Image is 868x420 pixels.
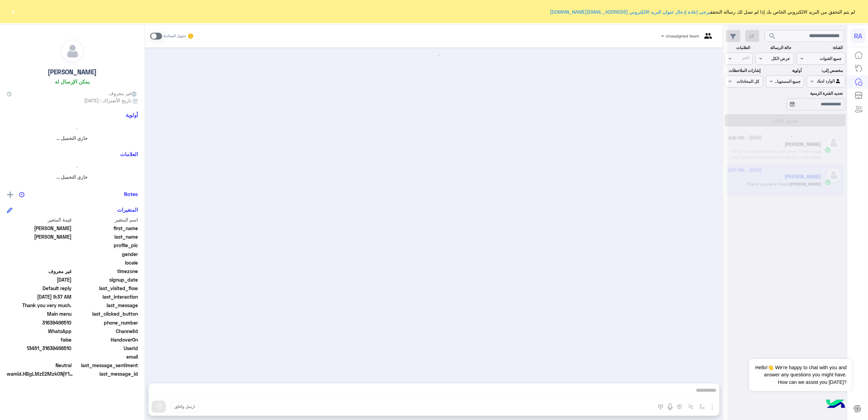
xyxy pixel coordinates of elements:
span: قيمة المتغير [7,216,72,223]
h6: المتغيرات [117,207,138,213]
a: يرجى إعادة إدخال عنوان البريد الالكتروني [EMAIL_ADDRESS][DOMAIN_NAME] [550,9,711,15]
span: غير معروف [109,90,138,97]
div: اختر [742,55,750,62]
span: null [7,251,72,258]
button: ارسل واغلق [171,401,199,412]
span: HandoverOn [73,336,138,343]
span: last_message_sentiment [73,362,138,369]
span: last_message_id [76,370,138,377]
h6: العلامات [7,151,138,157]
div: loading... [149,49,719,61]
img: teams.png [702,33,714,44]
span: Anwar Maharban [7,233,72,240]
img: defaultAdmin.png [61,40,84,63]
button: تطبيق الفلاتر [725,114,846,126]
span: null [7,259,72,266]
span: UserId [73,345,138,352]
span: تاريخ الأشتراك : [DATE] [84,97,131,104]
div: loading... [781,130,793,142]
h6: أولوية [126,112,138,118]
span: 13451_31639466510 [7,345,72,352]
div: loading... [9,122,136,134]
span: first_name [73,225,138,232]
span: profile_pic [73,242,138,249]
span: email [73,353,138,360]
div: loading... [9,161,136,173]
span: phone_number [73,319,138,326]
span: last_clicked_button [73,310,138,317]
span: ChannelId [73,328,138,335]
span: Hello!👋 We're happy to chat with you and answer any questions you might have. How can we assist y... [749,359,852,391]
span: 0 [7,362,72,369]
h6: يمكن الإرسال له [55,78,90,85]
button: × [10,8,17,15]
img: notes [19,192,25,197]
span: timezone [73,268,138,275]
label: إشارات الملاحظات [725,67,760,74]
span: wamid.HBgLMzE2Mzk0NjY1MTAVAgASGBQzQkUwNkVCQUNBNDAyMTM0ODk4NgA= [7,370,75,377]
h5: [PERSON_NAME] [48,68,97,76]
span: 2 [7,328,72,335]
span: 31639466510 [7,319,72,326]
span: Unassigned team [666,33,699,39]
img: hulul-logo.png [824,393,848,417]
span: locale [73,259,138,266]
span: Default reply [7,285,72,292]
span: 2025-06-14T20:58:51.741Z [7,276,72,283]
span: null [7,353,72,360]
label: العلامات [725,45,750,51]
span: Mohammed [7,225,72,232]
span: Main menu [7,310,72,317]
span: false [7,336,72,343]
span: last_name [73,233,138,240]
small: تحويل المحادثة [163,33,186,39]
span: غير معروف [7,268,72,275]
span: اسم المتغير [73,216,138,223]
span: لم يتم التحقق من البريد الالكتروني الخاص بك إذا لم تصل لك رسالة التحقق [550,8,855,15]
span: جاري التحميل ... [57,174,88,180]
span: signup_date [73,276,138,283]
img: add [7,192,13,198]
div: RA [851,29,866,43]
span: last_message [73,302,138,309]
span: last_interaction [73,293,138,300]
span: 2025-10-09T06:37:47.413Z [7,293,72,300]
h6: Notes [124,191,138,197]
span: gender [73,251,138,258]
span: Thank you very much. [7,302,72,309]
span: جاري التحميل ... [57,135,88,141]
span: last_visited_flow [73,285,138,292]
